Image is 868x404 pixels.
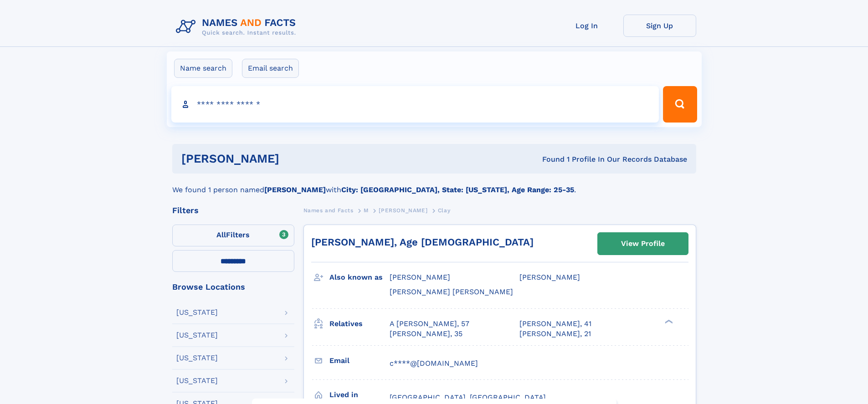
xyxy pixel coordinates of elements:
span: [PERSON_NAME] [390,273,450,281]
label: Name search [174,59,232,78]
a: [PERSON_NAME], 21 [519,329,591,339]
h3: Also known as [329,270,390,285]
h1: [PERSON_NAME] [181,153,411,164]
span: M [364,207,369,214]
a: A [PERSON_NAME], 57 [390,319,469,329]
a: [PERSON_NAME], 41 [519,319,591,329]
div: [US_STATE] [176,354,218,362]
a: M [364,205,369,216]
a: [PERSON_NAME] [379,205,427,216]
span: All [216,230,226,239]
span: [PERSON_NAME] [379,207,427,214]
span: [PERSON_NAME] [519,273,580,281]
a: Names and Facts [303,205,354,216]
a: View Profile [598,233,688,255]
label: Email search [242,59,299,78]
span: [PERSON_NAME] [PERSON_NAME] [390,287,513,296]
div: [US_STATE] [176,377,218,384]
a: Log In [550,15,623,37]
div: Found 1 Profile In Our Records Database [411,154,687,164]
div: ❯ [663,318,673,324]
div: View Profile [621,233,665,254]
a: [PERSON_NAME], 35 [390,329,462,339]
h3: Relatives [329,316,390,332]
label: Filters [172,225,294,246]
input: search input [171,86,659,123]
div: We found 1 person named with . [172,174,696,195]
button: Search Button [663,86,697,123]
span: [GEOGRAPHIC_DATA], [GEOGRAPHIC_DATA] [390,393,546,402]
b: City: [GEOGRAPHIC_DATA], State: [US_STATE], Age Range: 25-35 [341,185,574,194]
b: [PERSON_NAME] [264,185,326,194]
h3: Email [329,353,390,368]
h3: Lived in [329,387,390,403]
img: Logo Names and Facts [172,15,303,39]
a: Sign Up [623,15,696,37]
a: [PERSON_NAME], Age [DEMOGRAPHIC_DATA] [311,236,534,248]
div: Browse Locations [172,283,294,291]
div: Filters [172,206,294,215]
div: [US_STATE] [176,332,218,339]
span: Clay [438,207,450,214]
div: [US_STATE] [176,309,218,316]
